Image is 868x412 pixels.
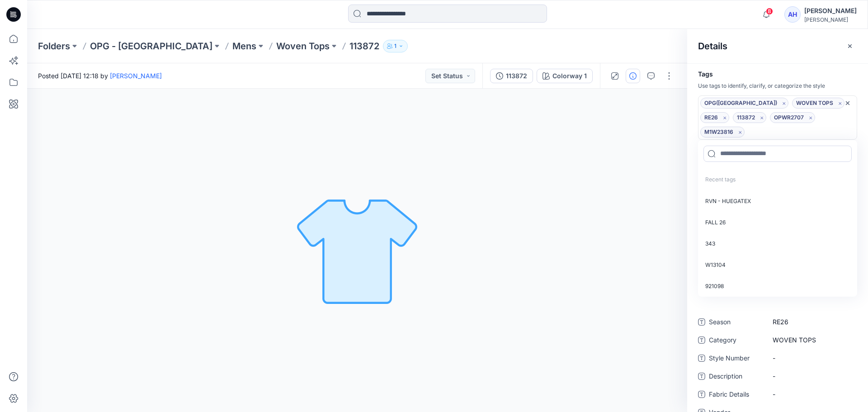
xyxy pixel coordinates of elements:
[704,98,784,109] span: OPG([GEOGRAPHIC_DATA])
[773,317,851,327] span: RE26
[38,71,162,81] span: Posted [DATE] 12:18 by
[758,114,766,122] svg: Remove tag
[110,72,162,80] a: [PERSON_NAME]
[687,82,868,90] p: Use tags to identify, clarify, or categorize the style
[796,98,840,109] span: WOVEN TOPS
[709,371,763,384] span: Description
[774,112,811,123] span: OPWR2707
[709,353,763,365] span: Style Number
[394,41,396,51] p: 1
[552,71,587,81] div: Colorway 1
[506,71,527,81] div: 113872
[704,112,725,123] span: RE26
[709,335,763,347] span: Category
[709,389,763,402] span: Fabric Details
[804,16,857,23] div: [PERSON_NAME]
[294,187,420,314] img: No Outline
[804,5,857,16] div: [PERSON_NAME]
[687,71,868,78] h4: Tags
[704,127,741,137] span: M1W23816
[698,233,857,254] p: 343
[844,99,851,107] div: Remove all tags
[383,40,408,52] button: 1
[698,41,727,52] h2: Details
[807,114,815,122] svg: Remove tag
[773,353,851,363] span: -
[698,254,857,275] p: W13104
[626,69,640,83] button: Details
[490,69,533,83] button: 113872
[349,40,379,52] p: 113872
[736,128,744,136] svg: Remove tag
[38,40,70,52] a: Folders
[766,8,773,15] span: 8
[698,169,736,190] p: Recent tags
[90,40,212,52] a: OPG - [GEOGRAPHIC_DATA]
[773,371,851,381] span: -
[232,40,256,52] a: Mens
[698,212,857,233] p: FALL 26
[773,335,851,345] span: WOVEN TOPS
[537,69,593,83] button: Colorway 1
[836,99,844,107] svg: Remove tag
[276,40,330,52] a: Woven Tops
[698,190,857,212] p: RVN - HUEGATEX
[784,6,801,23] div: AH
[721,114,729,122] svg: Remove tag
[698,275,857,297] p: 921098
[737,112,762,123] span: 113872
[773,389,851,399] span: -
[709,317,763,329] span: Season
[780,99,788,107] svg: Remove tag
